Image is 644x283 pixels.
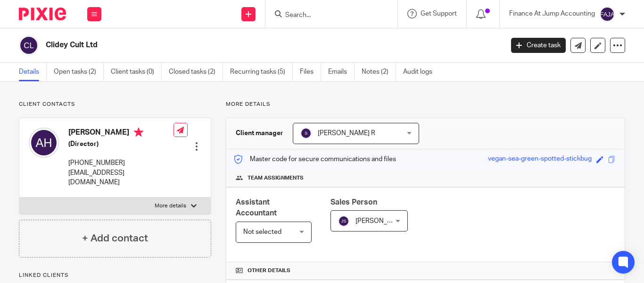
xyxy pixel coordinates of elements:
p: Client contacts [19,101,211,108]
h3: Client manager [236,129,283,138]
a: Emails [328,63,355,81]
span: [PERSON_NAME] [355,218,407,224]
input: Search [284,11,369,20]
i: Primary [134,128,143,137]
h5: (Director) [68,139,173,149]
a: Files [300,63,321,81]
a: Audit logs [403,63,439,81]
div: vegan-sea-green-spotted-stickbug [488,154,592,165]
a: Recurring tasks (5) [230,63,293,81]
h4: + Add contact [82,231,148,246]
a: Client tasks (0) [111,63,162,81]
span: Not selected [243,229,281,235]
span: Assistant Accountant [236,198,277,217]
img: svg%3E [29,128,59,158]
span: Team assignments [248,174,304,182]
img: Pixie [19,8,66,20]
p: Master code for secure communications and files [233,154,396,164]
h2: Clidey Cult Ltd [46,40,407,50]
a: Closed tasks (2) [169,63,223,81]
img: svg%3E [600,7,615,22]
p: Finance At Jump Accounting [509,9,595,18]
p: Linked clients [19,272,211,279]
img: svg%3E [300,128,312,139]
span: [PERSON_NAME] R [318,130,375,137]
p: More details [226,101,625,108]
a: Details [19,63,47,81]
a: Open tasks (2) [54,63,104,81]
a: Notes (2) [362,63,396,81]
a: Create task [511,38,566,53]
h4: [PERSON_NAME] [68,128,173,139]
img: svg%3E [338,215,349,227]
span: Other details [248,267,290,274]
img: svg%3E [19,35,39,55]
span: Get Support [421,10,457,17]
p: More details [155,202,186,210]
span: Sales Person [330,198,377,206]
p: [PHONE_NUMBER] [68,158,173,168]
p: [EMAIL_ADDRESS][DOMAIN_NAME] [68,168,173,188]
